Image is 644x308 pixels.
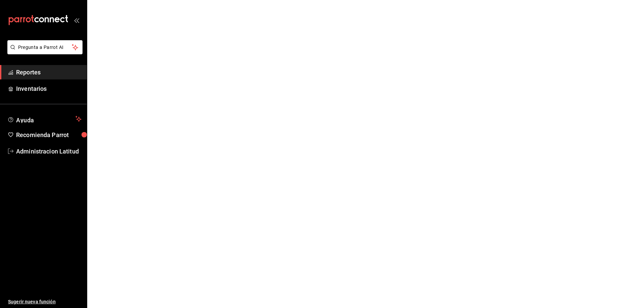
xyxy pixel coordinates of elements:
[7,40,83,54] button: Pregunta a Parrot AI
[16,115,73,123] span: Ayuda
[16,84,82,93] span: Inventarios
[8,298,82,305] span: Sugerir nueva función
[5,49,83,56] a: Pregunta a Parrot AI
[16,147,82,156] span: Administracion Latitud
[74,17,79,23] button: open_drawer_menu
[18,44,72,51] span: Pregunta a Parrot AI
[16,130,82,139] span: Recomienda Parrot
[16,68,82,77] span: Reportes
